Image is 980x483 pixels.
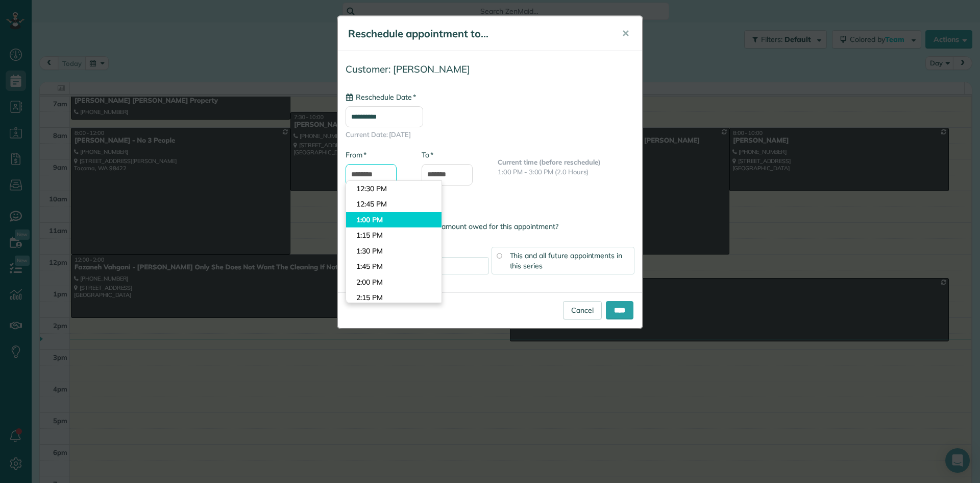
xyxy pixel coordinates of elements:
[348,27,607,41] h5: Reschedule appointment to...
[346,243,442,259] li: 1:30 PM
[346,64,634,75] h4: Customer: [PERSON_NAME]
[563,301,602,319] a: Cancel
[346,92,416,102] label: Reschedule Date
[346,227,442,243] li: 1:15 PM
[498,167,634,177] p: 1:00 PM - 3:00 PM (2.0 Hours)
[346,196,442,212] li: 12:45 PM
[346,274,442,290] li: 2:00 PM
[497,253,502,258] input: This and all future appointments in this series
[346,290,442,306] li: 2:15 PM
[346,150,366,160] label: From
[510,251,623,270] span: This and all future appointments in this series
[346,130,634,140] span: Current Date: [DATE]
[346,259,442,274] li: 1:45 PM
[346,212,442,228] li: 1:00 PM
[346,233,634,243] label: Apply changes to
[622,28,629,39] span: ✕
[357,222,558,231] span: Automatically recalculate amount owed for this appointment?
[346,181,442,197] li: 12:30 PM
[498,158,601,166] b: Current time (before reschedule)
[422,150,433,160] label: To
